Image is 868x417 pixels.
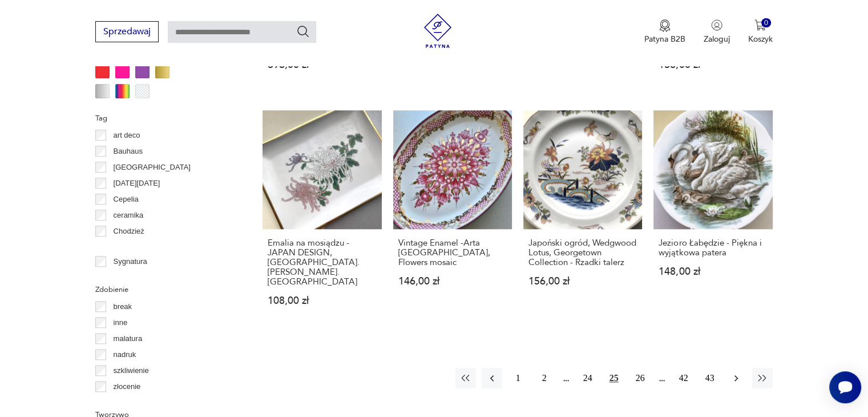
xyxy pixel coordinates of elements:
[114,145,143,158] p: Bauhaus
[578,368,598,388] button: 24
[95,283,235,296] p: Zdobienie
[673,368,694,388] button: 42
[659,267,767,276] p: 148,00 zł
[644,19,685,45] button: Patyna B2B
[421,14,455,48] img: Patyna - sklep z meblami i dekoracjami vintage
[95,29,159,37] a: Sprzedawaj
[268,296,376,306] p: 108,00 zł
[114,225,144,238] p: Chodzież
[268,238,376,287] h3: Emalia na mosiądzu - JAPAN DESIGN, [GEOGRAPHIC_DATA]. [PERSON_NAME]. [GEOGRAPHIC_DATA]
[114,316,128,329] p: inne
[630,368,651,388] button: 26
[508,368,528,388] button: 1
[534,368,555,388] button: 2
[296,25,310,38] button: Szukaj
[95,112,235,125] p: Tag
[653,110,772,328] a: Jezioro Łabędzie - Piękna i wyjątkowa pateraJezioro Łabędzie - Piękna i wyjątkowa patera148,00 zł
[114,255,147,268] p: Sygnatura
[263,110,381,328] a: Emalia na mosiądzu - JAPAN DESIGN, St. Michael. PaterkaEmalia na mosiądzu - JAPAN DESIGN, [GEOGRA...
[268,60,376,70] p: 396,00 zł
[704,34,730,45] p: Zaloguj
[528,238,637,267] h3: Japoński ogród, Wedgwood Lotus, Georgetown Collection - Rzadki talerz
[659,238,767,258] h3: Jezioro Łabędzie - Piękna i wyjątkowa patera
[114,380,141,393] p: złocenie
[528,276,637,286] p: 156,00 zł
[114,129,140,142] p: art deco
[114,177,160,190] p: [DATE][DATE]
[748,34,773,45] p: Koszyk
[398,238,507,267] h3: Vintage Enamel -Arta [GEOGRAPHIC_DATA], Flowers mosaic
[604,368,624,388] button: 25
[393,110,512,328] a: Vintage Enamel -Arta Austria, Flowers mosaicVintage Enamel -Arta [GEOGRAPHIC_DATA], Flowers mosai...
[704,19,730,45] button: Zaloguj
[748,19,773,45] button: 0Koszyk
[114,161,191,174] p: [GEOGRAPHIC_DATA]
[398,276,507,286] p: 146,00 zł
[114,193,139,206] p: Cepelia
[95,21,159,42] button: Sprzedawaj
[829,371,861,403] iframe: Smartsupp widget button
[644,34,685,45] p: Patyna B2B
[711,19,722,31] img: Ikonka użytkownika
[114,209,144,222] p: ceramika
[700,368,720,388] button: 43
[659,60,767,70] p: 136,00 zł
[114,241,142,254] p: Ćmielów
[761,18,771,28] div: 0
[754,19,766,31] img: Ikona koszyka
[659,19,671,32] img: Ikona medalu
[644,19,685,45] a: Ikona medaluPatyna B2B
[114,332,143,345] p: malatura
[114,348,136,361] p: nadruk
[114,364,149,377] p: szkliwienie
[114,300,132,313] p: break
[523,110,642,328] a: Japoński ogród, Wedgwood Lotus, Georgetown Collection - Rzadki talerzJapoński ogród, Wedgwood Lot...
